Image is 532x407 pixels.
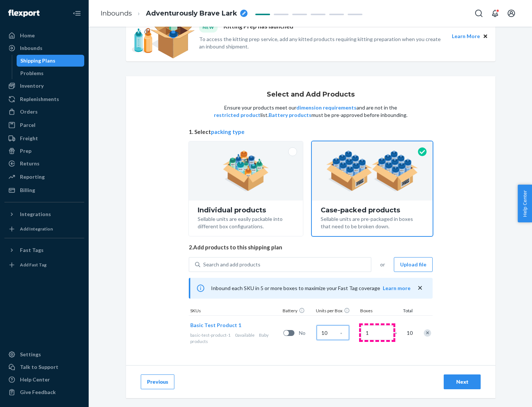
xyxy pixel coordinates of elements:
div: Integrations [20,211,51,218]
div: Battery [281,307,314,315]
a: Talk to Support [4,361,84,373]
span: No [299,329,314,337]
div: Case-packed products [321,206,424,214]
a: Orders [4,106,84,118]
div: Home [20,32,35,39]
div: Freight [20,135,38,142]
span: Adventurously Brave Lark [146,9,237,18]
button: Close [481,32,490,40]
a: Parcel [4,119,84,131]
span: 2. Add products to this shipping plan [189,243,433,251]
button: Give Feedback [4,386,84,398]
div: Help Center [20,376,50,383]
img: Flexport logo [8,10,40,17]
span: Basic Test Product 1 [190,322,241,328]
div: Prep [20,147,31,155]
div: Orders [20,108,38,115]
p: To access the kitting prep service, add any kitted products requiring kitting preparation when yo... [199,36,445,50]
div: Next [450,378,474,386]
a: Inbounds [4,42,84,54]
img: case-pack.59cecea509d18c883b923b81aeac6d0b.png [326,151,418,191]
input: Case Quantity [317,325,349,340]
span: basic-test-product-1 [190,332,231,338]
button: restricted product [214,111,260,119]
button: Integrations [4,208,84,220]
a: Prep [4,145,84,157]
a: Billing [4,184,84,196]
div: Billing [20,186,35,194]
a: Replenishments [4,93,84,105]
a: Settings [4,349,84,360]
a: Inventory [4,80,84,92]
div: Add Fast Tag [20,262,47,268]
span: 1. Select [189,128,433,136]
button: close [416,284,424,292]
button: Open Search Box [471,6,486,21]
a: Add Integration [4,223,84,235]
p: Ensure your products meet our and are not in the list. must be pre-approved before inbounding. [213,104,408,119]
button: Open account menu [504,6,519,21]
div: Total [396,307,414,315]
button: dimension requirements [296,104,357,111]
button: Learn More [452,32,480,40]
button: packing type [211,128,245,136]
div: Remove Item [424,329,431,337]
button: Learn more [383,285,410,292]
span: 10 [405,329,413,337]
a: Reporting [4,171,84,183]
a: Inbounds [100,9,132,17]
div: Baby products [190,332,280,344]
span: 0 available [235,332,255,338]
div: Talk to Support [20,363,58,371]
div: Sellable units are pre-packaged in boxes that need to be broken down. [321,214,424,230]
div: Search and add products [203,261,260,268]
div: SKUs [189,307,281,315]
button: Next [444,374,481,389]
a: Problems [17,67,85,79]
div: Fast Tags [20,246,44,254]
button: Upload file [394,257,433,272]
div: Returns [20,160,40,167]
a: Home [4,30,84,41]
button: Basic Test Product 1 [190,322,241,329]
button: Close Navigation [69,6,84,21]
button: Open notifications [488,6,502,21]
span: = [394,329,402,337]
img: individual-pack.facf35554cb0f1810c75b2bd6df2d64e.png [223,151,269,191]
p: Kitting Prep has launched [224,22,293,32]
div: Units per Box [314,307,359,315]
span: or [380,261,385,268]
button: Battery products [269,111,311,119]
ol: breadcrumbs [95,3,253,24]
div: Replenishments [20,95,59,103]
button: Previous [141,374,174,389]
div: Settings [20,351,41,358]
a: Add Fast Tag [4,259,84,271]
div: NEW [199,22,218,32]
div: Reporting [20,173,45,181]
button: Fast Tags [4,244,84,256]
div: Give Feedback [20,388,56,396]
button: Help Center [518,185,532,222]
a: Returns [4,158,84,169]
div: Problems [20,70,44,77]
a: Freight [4,132,84,144]
div: Add Integration [20,226,53,232]
input: Number of boxes [361,325,393,340]
a: Help Center [4,374,84,386]
div: Sellable units are easily packable into different box configurations. [198,214,294,230]
div: Parcel [20,121,35,129]
a: Shipping Plans [17,55,85,67]
div: Inbound each SKU in 5 or more boxes to maximize your Fast Tag coverage [189,278,433,299]
h1: Select and Add Products [267,91,355,98]
div: Inbounds [20,44,42,52]
div: Inventory [20,82,44,90]
div: Individual products [198,206,294,214]
div: Boxes [359,307,396,315]
div: Shipping Plans [20,57,55,64]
